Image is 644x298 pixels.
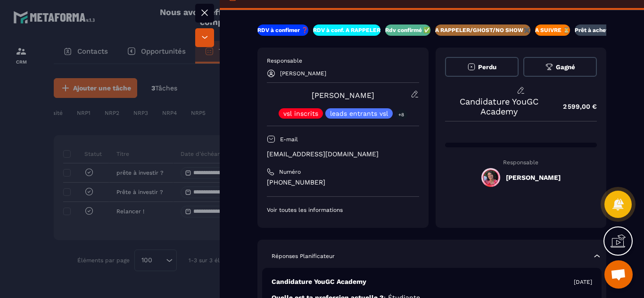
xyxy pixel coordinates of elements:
[445,97,554,116] p: Candidature YouGC Academy
[280,70,326,77] p: [PERSON_NAME]
[279,168,301,176] p: Numéro
[523,57,597,77] button: Gagné
[267,178,419,187] p: [PHONE_NUMBER]
[257,26,308,34] p: RDV à confimer ❓
[272,252,335,260] p: Réponses Planificateur
[556,64,575,71] span: Gagné
[506,174,561,181] h5: [PERSON_NAME]
[272,277,366,286] p: Candidature YouGC Academy
[574,278,592,286] p: [DATE]
[283,110,318,117] p: vsl inscrits
[280,136,298,143] p: E-mail
[445,57,519,77] button: Perdu
[395,110,407,120] p: +8
[604,260,633,289] div: Ouvrir le chat
[553,97,597,116] p: 2 599,00 €
[478,64,496,71] span: Perdu
[535,26,570,34] p: A SUIVRE ⏳
[267,206,419,214] p: Voir toutes les informations
[445,159,597,166] p: Responsable
[312,91,374,100] a: [PERSON_NAME]
[385,26,430,34] p: Rdv confirmé ✅
[435,26,530,34] p: A RAPPELER/GHOST/NO SHOW✖️
[313,26,380,34] p: RDV à conf. A RAPPELER
[267,57,419,64] p: Responsable
[575,26,622,34] p: Prêt à acheter 🎰
[330,110,388,117] p: leads entrants vsl
[267,150,419,159] p: [EMAIL_ADDRESS][DOMAIN_NAME]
